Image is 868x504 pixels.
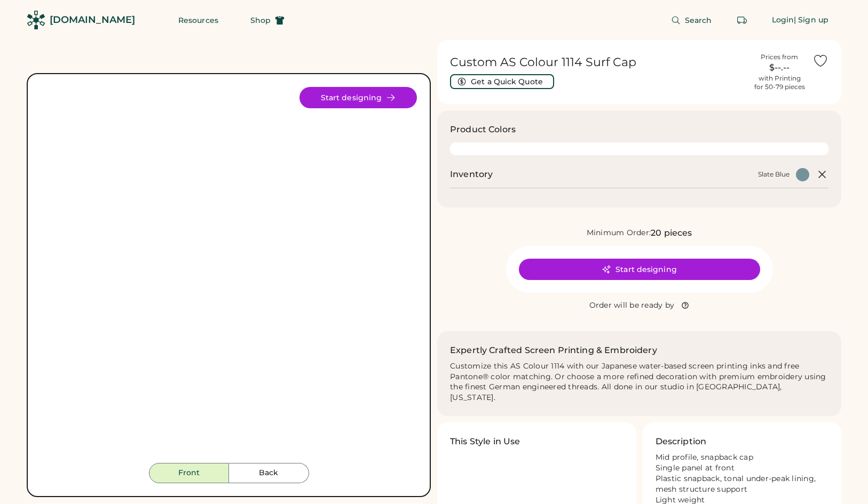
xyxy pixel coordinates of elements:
div: 1114 Style Image [41,87,417,463]
div: $--.-- [753,61,806,74]
span: Shop [250,17,271,24]
button: Back [229,463,309,483]
h2: Inventory [450,168,493,181]
img: 1114 - Slate Blue Front Image [41,87,417,463]
div: | Sign up [794,15,828,26]
h1: Custom AS Colour 1114 Surf Cap [450,55,746,70]
img: Rendered Logo - Screens [27,11,45,29]
button: Shop [238,10,297,31]
button: Start designing [519,259,760,280]
button: Start designing [299,87,417,108]
button: Search [658,10,725,31]
div: with Printing for 50-79 pieces [754,74,805,91]
div: Login [772,15,794,26]
div: Customize this AS Colour 1114 with our Japanese water-based screen printing inks and free Pantone... [450,361,828,404]
h2: Expertly Crafted Screen Printing & Embroidery [450,344,657,357]
div: [DOMAIN_NAME] [50,13,135,27]
button: Resources [165,10,231,31]
button: Get a Quick Quote [450,74,554,89]
span: Search [685,17,712,24]
h3: Product Colors [450,123,516,136]
button: Retrieve an order [731,10,753,31]
div: Minimum Order: [587,228,651,238]
div: 20 pieces [651,227,692,239]
div: Prices from [761,53,798,61]
div: Order will be ready by [589,300,675,311]
h3: Description [656,435,707,448]
div: Slate Blue [758,170,790,179]
h3: This Style in Use [450,435,520,448]
button: Front [149,463,229,483]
